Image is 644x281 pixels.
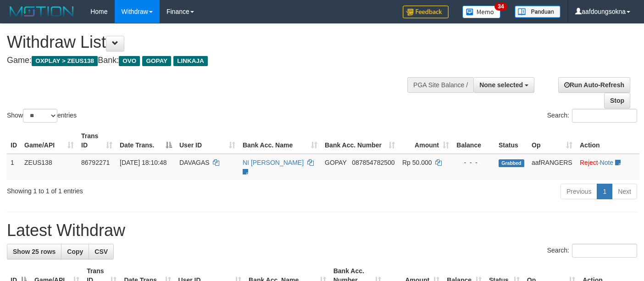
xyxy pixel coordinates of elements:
button: None selected [473,77,534,93]
span: GOPAY [142,56,171,66]
span: OXPLAY > ZEUS138 [32,56,98,66]
label: Show entries [7,109,77,123]
th: ID [7,128,21,154]
span: None selected [479,81,523,89]
a: Show 25 rows [7,244,61,259]
span: DAVAGAS [179,159,210,166]
td: 1 [7,154,21,180]
a: NI [PERSON_NAME] [243,159,304,166]
img: Feedback.jpg [403,6,449,18]
span: Show 25 rows [13,248,56,255]
img: panduan.png [515,6,561,18]
h4: Game: Bank: [7,56,420,65]
th: Date Trans.: activate to sort column descending [116,128,176,154]
th: Op: activate to sort column ascending [528,128,576,154]
th: Bank Acc. Number: activate to sort column ascending [321,128,399,154]
div: PGA Site Balance / [407,77,473,93]
a: 1 [597,184,612,199]
th: Action [576,128,639,154]
span: Rp 50.000 [402,159,432,166]
a: Note [600,159,614,166]
span: Copy [67,248,83,255]
span: 34 [494,2,507,11]
th: Trans ID: activate to sort column ascending [78,128,116,154]
select: Showentries [23,109,57,123]
div: - - - [456,158,491,167]
th: Status [495,128,528,154]
a: Previous [561,184,597,199]
a: Stop [604,93,630,108]
img: Button%20Memo.svg [462,6,501,18]
a: Reject [580,159,598,166]
span: CSV [94,248,108,255]
th: Bank Acc. Name: activate to sort column ascending [239,128,321,154]
label: Search: [547,244,637,258]
a: Next [612,184,637,199]
td: ZEUS138 [21,154,78,180]
a: Run Auto-Refresh [558,77,630,93]
th: Amount: activate to sort column ascending [399,128,453,154]
img: MOTION_logo.png [7,5,77,18]
th: Balance [453,128,495,154]
a: CSV [89,244,114,259]
input: Search: [572,244,637,258]
span: LINKAJA [173,56,208,66]
td: · [576,154,639,180]
h1: Latest Withdraw [7,221,637,240]
th: Game/API: activate to sort column ascending [21,128,78,154]
span: Grabbed [499,159,524,167]
div: Showing 1 to 1 of 1 entries [7,183,261,196]
span: Copy 087854782500 to clipboard [352,159,394,166]
span: [DATE] 18:10:48 [120,159,167,166]
td: aafRANGERS [528,154,576,180]
span: OVO [119,56,140,66]
span: 86792271 [81,159,110,166]
span: GOPAY [325,159,346,166]
label: Search: [547,109,637,123]
input: Search: [572,109,637,123]
th: User ID: activate to sort column ascending [176,128,239,154]
a: Copy [61,244,89,259]
h1: Withdraw List [7,33,420,51]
